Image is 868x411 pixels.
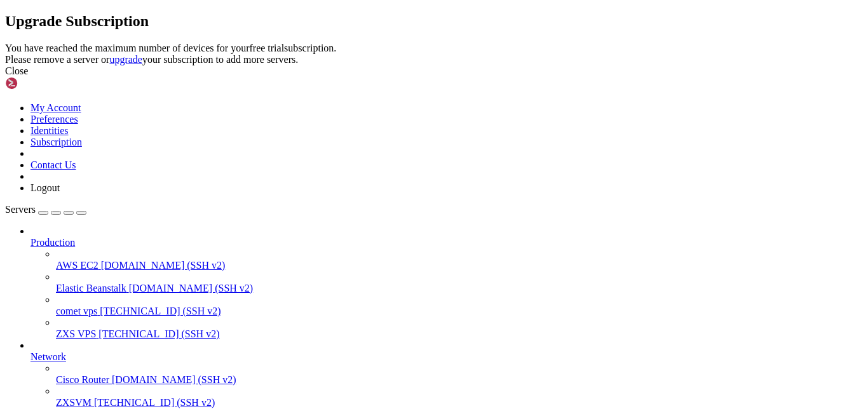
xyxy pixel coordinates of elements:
[56,317,863,340] li: ZXS VPS [TECHNICAL_ID] (SSH v2)
[56,363,863,386] li: Cisco Router [DOMAIN_NAME] (SSH v2)
[56,260,863,271] a: AWS EC2 [DOMAIN_NAME] (SSH v2)
[56,306,97,316] span: comet vps
[56,328,96,339] span: ZXS VPS
[5,43,863,65] div: You have reached the maximum number of devices for your free trial subscription. Please remove a ...
[56,283,863,294] a: Elastic Beanstalk [DOMAIN_NAME] (SSH v2)
[31,351,66,362] span: Network
[56,260,98,271] span: AWS EC2
[56,271,863,294] li: Elastic Beanstalk [DOMAIN_NAME] (SSH v2)
[56,283,126,293] span: Elastic Beanstalk
[31,137,82,147] a: Subscription
[56,248,863,271] li: AWS EC2 [DOMAIN_NAME] (SSH v2)
[5,204,36,215] span: Servers
[112,374,236,385] span: [DOMAIN_NAME] (SSH v2)
[31,237,75,248] span: Production
[109,54,142,65] a: upgrade
[31,114,78,125] a: Preferences
[5,65,863,77] div: Close
[56,328,863,340] a: ZXS VPS [TECHNICAL_ID] (SSH v2)
[100,306,220,316] span: [TECHNICAL_ID] (SSH v2)
[31,125,69,136] a: Identities
[98,328,219,339] span: [TECHNICAL_ID] (SSH v2)
[56,397,92,408] span: ZXSVM
[5,13,863,30] h2: Upgrade Subscription
[5,77,78,90] img: Shellngn
[31,102,81,113] a: My Account
[56,294,863,317] li: comet vps [TECHNICAL_ID] (SSH v2)
[31,351,863,363] a: Network
[5,204,86,215] a: Servers
[31,237,863,248] a: Production
[31,182,60,193] a: Logout
[56,374,109,385] span: Cisco Router
[101,260,226,271] span: [DOMAIN_NAME] (SSH v2)
[31,159,76,170] a: Contact Us
[129,283,254,293] span: [DOMAIN_NAME] (SSH v2)
[56,306,863,317] a: comet vps [TECHNICAL_ID] (SSH v2)
[31,226,863,340] li: Production
[94,397,215,408] span: [TECHNICAL_ID] (SSH v2)
[56,374,863,386] a: Cisco Router [DOMAIN_NAME] (SSH v2)
[56,397,863,408] a: ZXSVM [TECHNICAL_ID] (SSH v2)
[56,386,863,408] li: ZXSVM [TECHNICAL_ID] (SSH v2)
